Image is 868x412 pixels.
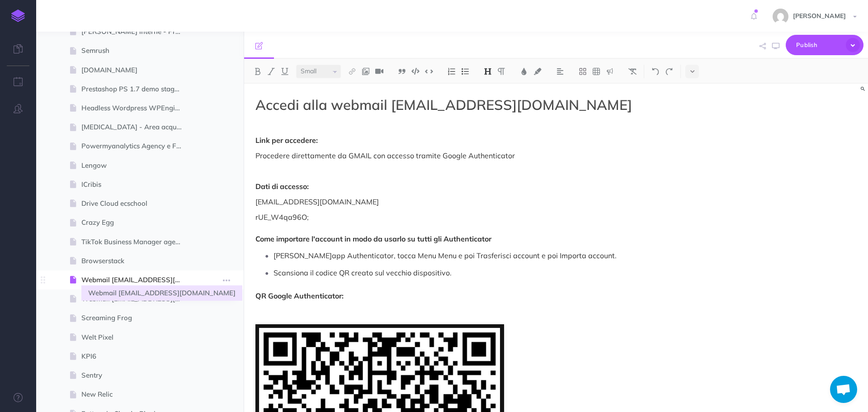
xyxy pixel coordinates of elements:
[254,68,262,75] img: Bold button
[267,68,275,75] img: Italic button
[556,68,564,75] img: Alignment dropdown menu button
[375,68,383,75] img: Add video button
[81,294,189,304] span: Webmail [EMAIL_ADDRESS][DOMAIN_NAME]
[628,68,637,75] img: Clear styles button
[255,234,491,243] strong: Come importare l'account in modo da usarlo su tutti gli Authenticator
[81,103,189,114] span: Headless Wordpress WPEngine Atlas
[484,68,492,75] img: Headings dropdown button
[786,35,863,55] button: Publish
[81,45,189,56] span: Semrush
[461,68,469,75] img: Unordered list button
[348,68,356,75] img: Link button
[11,9,25,22] img: logo-mark.svg
[788,12,850,20] span: [PERSON_NAME]
[81,122,189,133] span: [MEDICAL_DATA] - Area acquisto moduli
[651,68,660,75] img: Undo
[497,68,505,75] img: Paragraph button
[81,198,189,209] span: Drive Cloud ecschool
[81,237,189,247] span: TikTok Business Manager agency
[81,26,189,37] span: [PERSON_NAME] interne - Prestashop 1.7
[81,389,189,400] span: New Relic
[255,96,632,114] span: Accedi alla webmail [EMAIL_ADDRESS][DOMAIN_NAME]
[81,332,189,343] span: Welt Pixel
[398,68,406,75] img: Blockquote button
[425,68,433,75] img: Inline code button
[255,136,318,145] strong: Link per accedere:
[81,351,189,362] span: KPI6
[773,9,788,24] img: e87add64f3cafac7edbf2794c21eb1e1.jpg
[81,84,189,95] span: Prestashop PS 1.7 demo stage test
[281,68,289,75] img: Underline button
[533,68,542,75] img: Text background color button
[274,249,670,262] p: [PERSON_NAME]app Authenticator, tocca Menu Menu e poi Trasferisci account e poi Importa account.
[665,68,673,75] img: Redo
[830,376,857,403] a: Aprire la chat
[81,65,189,76] span: [DOMAIN_NAME]
[81,160,189,171] span: Lengow
[81,141,189,152] span: Powermyanalytics Agency e Formazione
[255,182,309,191] strong: Dati di accesso:
[81,370,189,381] span: Sentry
[81,179,189,190] span: ICribis
[411,68,420,75] img: Code block button
[362,68,370,75] img: Add image button
[255,150,670,161] p: Procedere direttamente da GMAIL con accesso tramite Google Authenticator
[520,68,528,75] img: Text color button
[255,212,670,244] p: rUE_W4qa96O;
[606,68,614,75] img: Callout dropdown menu button
[274,266,670,279] p: Scansiona il codice QR creato sul vecchio dispositivo.
[81,217,189,228] span: Crazy Egg
[592,68,600,75] img: Create table button
[81,275,189,285] span: Webmail [EMAIL_ADDRESS][DOMAIN_NAME]
[255,196,670,207] p: [EMAIL_ADDRESS][DOMAIN_NAME]
[255,291,344,300] strong: QR Google Authenticator:
[448,68,456,75] img: Ordered list button
[81,313,189,323] span: Screaming Frog
[81,256,189,266] span: Browserstack
[796,38,841,52] span: Publish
